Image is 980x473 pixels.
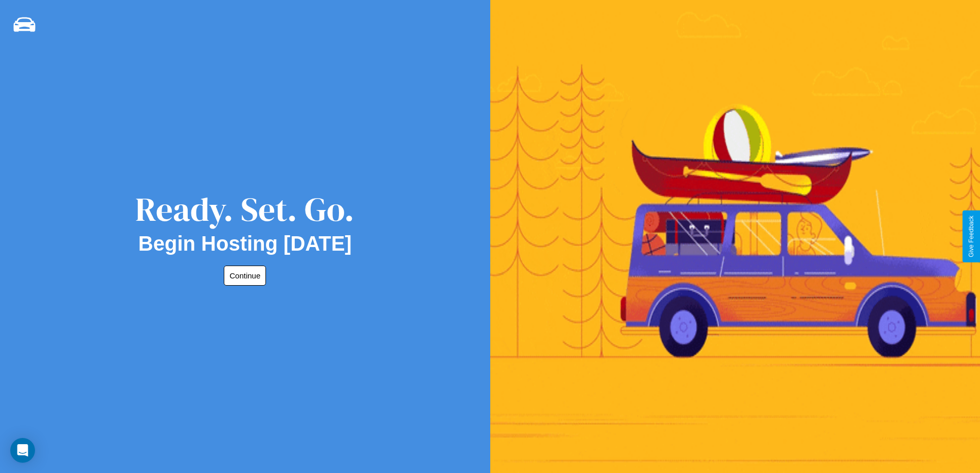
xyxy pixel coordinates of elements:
button: Continue [224,266,266,286]
div: Ready. Set. Go. [135,186,354,232]
h2: Begin Hosting [DATE] [138,232,352,255]
div: Give Feedback [968,216,975,257]
div: Open Intercom Messenger [10,438,35,463]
